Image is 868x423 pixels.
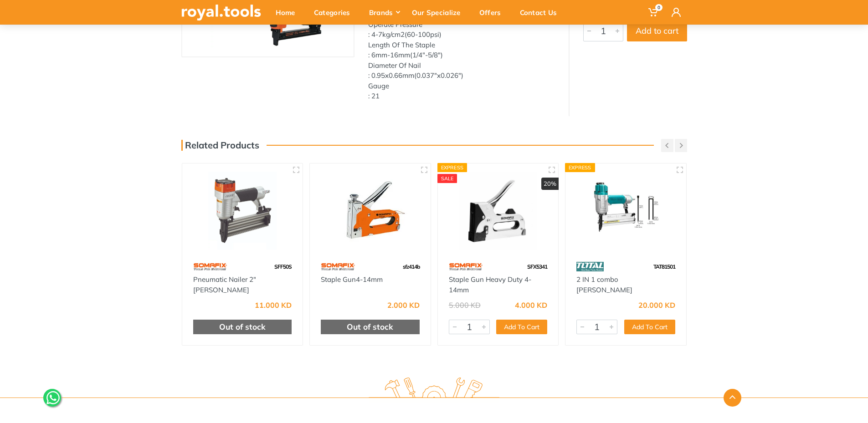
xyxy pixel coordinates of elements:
[368,50,555,61] div: : 6mm-16mm(1/4"-5/8")
[655,4,663,11] span: 0
[321,275,383,284] a: Staple Gun4-14mm
[387,301,420,309] div: 2.000 KD
[368,91,555,102] div: : 21
[449,259,483,275] img: 60.webp
[269,3,308,22] div: Home
[193,275,256,294] a: Pneumatic Nailer 2" [PERSON_NAME]
[446,172,550,250] img: Royal Tools - Staple Gun Heavy Duty 4-14mm
[181,5,261,20] img: royal.tools Logo
[363,3,406,22] div: Brands
[255,301,292,309] div: 11.000 KD
[190,172,295,250] img: Royal Tools - Pneumatic Nailer 2
[369,377,499,403] img: royal.tools Logo
[627,20,687,41] button: Add to cart
[514,3,570,22] div: Contact Us
[437,163,467,172] div: Express
[274,263,292,270] span: SFF50S
[193,259,227,275] img: 60.webp
[321,259,355,275] img: 60.webp
[403,263,420,270] span: sfz414b
[527,263,547,270] span: SFX5341
[576,275,632,294] a: 2 IN 1 combo [PERSON_NAME]
[449,275,531,294] a: Staple Gun Heavy Duty 4-14mm
[638,301,675,309] div: 20.000 KD
[308,3,363,22] div: Categories
[368,71,555,81] div: : 0.95x0.66mm(0.037"x0.026")
[496,320,547,334] button: Add To Cart
[653,263,675,270] span: TAT81501
[368,81,555,92] div: Gauge
[541,178,559,190] div: 20%
[368,61,555,71] div: Diameter Of Nail
[368,20,555,30] div: Operate Pressure
[406,3,473,22] div: Our Specialize
[473,3,514,22] div: Offers
[576,259,604,275] img: 86.webp
[624,320,675,334] button: Add To Cart
[318,172,422,250] img: Royal Tools - Staple Gun4-14mm
[368,40,555,51] div: Length Of The Staple
[193,320,292,334] div: Out of stock
[437,174,457,183] div: SALE
[181,140,259,151] h3: Related Products
[449,301,481,309] div: 5.000 KD
[368,30,555,40] div: : 4-7kg/cm2(60-100psi)
[565,163,595,172] div: Express
[321,320,420,334] div: Out of stock
[515,301,547,309] div: 4.000 KD
[574,172,678,250] img: Royal Tools - 2 IN 1 combo brad nailer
